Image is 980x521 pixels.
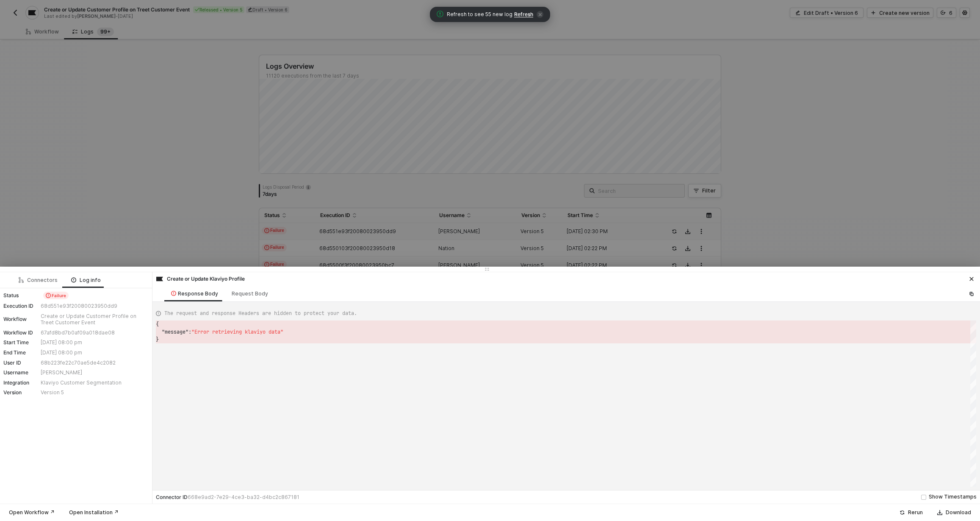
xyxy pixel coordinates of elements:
[64,507,124,518] button: Open Installation ↗
[156,494,299,501] div: Connector ID
[188,329,191,335] span: :
[19,278,24,283] span: icon-logic
[41,359,147,366] div: 68b223fe22c70ae5de4c2082
[156,336,159,343] span: }
[537,11,543,18] span: icon-close
[156,320,156,328] textarea: Editor content;Press Alt+F1 for Accessibility Options.
[3,379,41,386] div: Integration
[937,510,942,515] span: icon-download
[69,509,119,516] div: Open Installation ↗
[3,507,60,518] button: Open Workflow ↗
[3,349,41,356] div: End Time
[232,290,268,297] div: Request Body
[3,369,41,376] div: Username
[3,316,41,323] div: Workflow
[437,11,443,17] span: icon-exclamation
[41,349,147,356] div: [DATE] 08:00 pm
[156,276,163,282] img: integration-icon
[43,292,69,299] span: Failure
[156,275,245,283] div: Create or Update Klaviyo Profile
[900,510,905,515] span: icon-success-page
[46,293,51,298] span: icon-exclamation
[41,369,147,376] div: [PERSON_NAME]
[946,509,971,516] div: Download
[908,509,923,516] div: Rerun
[71,277,101,284] div: Log info
[3,359,41,366] div: User ID
[41,303,147,309] div: 68d551e93f20080023950dd9
[894,507,928,518] button: Rerun
[19,277,58,284] div: Connectors
[969,276,974,281] span: icon-close
[3,303,41,309] div: Execution ID
[171,291,176,296] span: icon-exclamation
[514,11,533,18] span: Refresh
[41,379,147,386] div: Klaviyo Customer Segmentation
[41,339,147,346] div: [DATE] 08:00 pm
[191,329,283,335] span: "Error retrieving klaviyo data"
[969,291,974,296] span: icon-copy-paste
[41,389,147,396] div: Version 5
[932,507,977,518] button: Download
[162,329,188,335] span: "message"
[3,389,41,396] div: Version
[929,493,977,501] div: Show Timestamps
[3,292,41,299] div: Status
[9,509,55,516] div: Open Workflow ↗
[3,329,41,336] div: Workflow ID
[156,321,159,328] span: {
[171,290,218,297] div: Response Body
[3,339,41,346] div: Start Time
[188,494,299,500] span: 668e9ad2-7e29-4ce3-ba32-d4bc2c867181
[447,11,512,19] span: Refresh to see 55 new log
[484,267,490,272] span: icon-drag-indicator
[164,309,357,317] span: The request and response Headers are hidden to protect your data.
[41,313,147,326] div: Create or Update Customer Profile on Treet Customer Event
[41,329,147,336] div: 67afd8bd7b0af09a018dae08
